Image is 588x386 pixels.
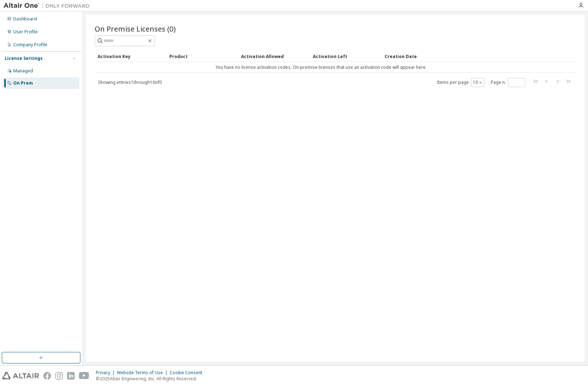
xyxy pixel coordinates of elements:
[96,376,207,382] p: © 2025 Altair Engineering, Inc. All Rights Reserved.
[2,372,39,380] img: altair_logo.svg
[241,51,307,62] div: Activation Allowed
[79,372,89,380] img: youtube.svg
[313,51,379,62] div: Activation Left
[95,62,547,73] td: You have no license activation codes. On-premise licenses that use an activation code will appear...
[13,16,37,22] div: Dashboard
[95,24,176,34] span: On Premise Licenses (0)
[169,51,235,62] div: Product
[13,68,33,74] div: Managed
[170,370,207,376] div: Cookie Consent
[67,372,75,380] img: linkedin.svg
[437,78,484,87] span: Items per page
[55,372,63,380] img: instagram.svg
[5,56,43,61] div: License Settings
[13,42,47,48] div: Company Profile
[385,51,544,62] div: Creation Date
[98,51,164,62] div: Activation Key
[4,2,93,9] img: Altair One
[13,80,33,86] div: On Prem
[117,370,170,376] div: Website Terms of Use
[43,372,51,380] img: facebook.svg
[491,78,525,87] span: Page n.
[98,79,162,85] span: Showing entries 1 through 10 of 0
[473,80,483,85] button: 10
[13,29,38,35] div: User Profile
[96,370,117,376] div: Privacy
